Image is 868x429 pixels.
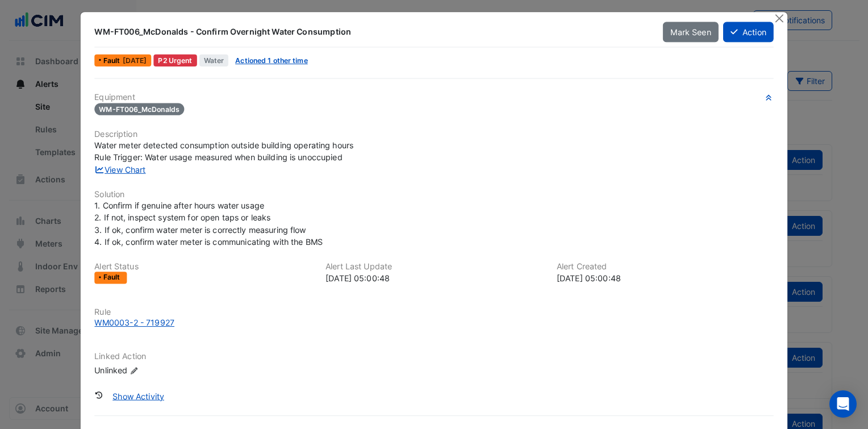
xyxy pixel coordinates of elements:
[94,316,774,328] a: WM0003-2 - 719927
[94,262,311,272] h6: Alert Status
[94,364,233,377] div: Unlinked
[122,56,147,64] span: Tue 19-Aug-2025 05:00 AEST
[557,272,774,284] div: [DATE] 05:00:48
[94,316,174,328] div: WM0003-2 - 719927
[829,390,857,418] div: Open Intercom Messenger
[773,12,785,24] button: Close
[663,22,719,42] button: Mark Seen
[94,103,184,115] span: WM-FT006_McDonalds
[94,140,353,163] span: Water meter detected consumption outside building operating hours Rule Trigger: Water usage measu...
[723,22,774,42] button: Action
[557,262,774,272] h6: Alert Created
[94,93,774,102] h6: Equipment
[130,366,139,375] fa-icon: Edit Linked Action
[94,307,774,316] h6: Rule
[94,26,649,38] div: WM-FT006_McDonalds - Confirm Overnight Water Consumption
[94,165,145,174] a: View Chart
[670,27,711,36] span: Mark Seen
[199,55,228,66] span: Water
[94,130,774,139] h6: Description
[325,272,542,284] div: [DATE] 05:00:48
[94,352,774,361] h6: Linked Action
[325,262,542,272] h6: Alert Last Update
[235,56,308,64] a: Actioned 1 other time
[94,189,774,199] h6: Solution
[94,201,323,247] span: 1. Confirm if genuine after hours water usage 2. If not, inspect system for open taps or leaks 3....
[103,274,123,281] span: Fault
[105,386,172,406] button: Show Activity
[153,55,197,66] div: P2 Urgent
[103,57,123,64] span: Fault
